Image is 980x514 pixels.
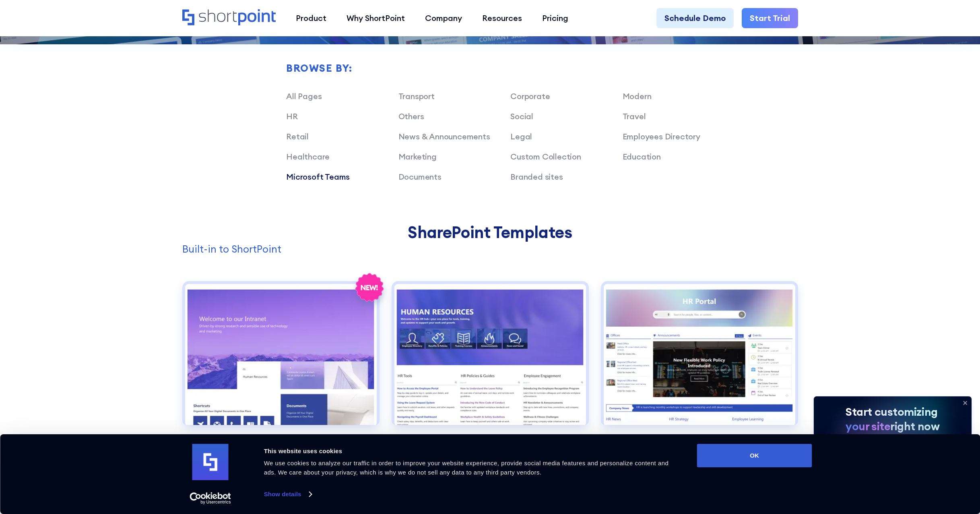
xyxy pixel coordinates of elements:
[415,8,472,28] a: Company
[742,8,798,28] a: Start Trial
[510,91,550,101] a: Corporate
[542,12,568,24] div: Pricing
[510,151,581,162] a: Custom Collection
[398,111,424,121] a: Others
[286,172,350,182] a: Microsoft Teams
[472,8,532,28] a: Resources
[286,91,322,101] a: All Pages
[286,8,336,28] a: Product
[392,281,589,441] a: HR 1
[425,12,462,24] div: Company
[398,151,437,162] a: Marketing
[398,131,490,141] a: News & Announcements
[286,111,298,121] a: HR
[264,460,669,476] span: We use cookies to analyze our traffic in order to improve your website experience, provide social...
[336,8,415,28] a: Why ShortPoint
[510,111,533,121] a: Social
[510,172,563,182] a: Branded sites
[398,172,442,182] a: Documents
[286,151,330,162] a: Healthcare
[286,63,734,74] h2: Browse by:
[182,223,798,242] h2: SharePoint Templates
[623,151,661,162] a: Education
[398,91,435,101] a: Transport
[601,281,798,441] a: HR 2
[623,131,700,141] a: Employees Directory
[532,8,578,28] a: Pricing
[286,131,309,141] a: Retail
[347,12,405,24] div: Why ShortPoint
[623,91,652,101] a: Modern
[656,8,734,28] a: Schedule Demo
[264,446,679,456] div: This website uses cookies
[182,281,380,441] a: Enterprise 1
[182,9,276,27] a: Home
[296,12,326,24] div: Product
[482,12,522,24] div: Resources
[264,488,312,500] a: Show details
[175,492,246,504] a: Usercentrics Cookiebot - opens in a new window
[510,131,532,141] a: Legal
[192,444,229,480] img: logo
[182,242,798,257] p: Built-in to ShortPoint
[623,111,646,121] a: Travel
[697,444,812,467] button: OK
